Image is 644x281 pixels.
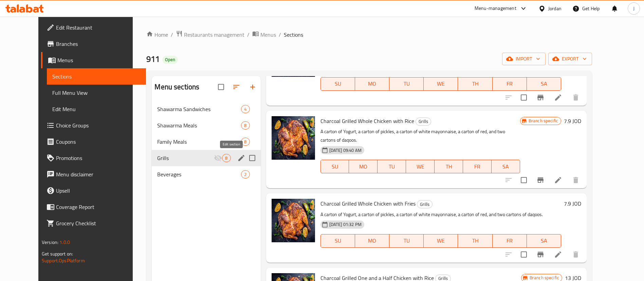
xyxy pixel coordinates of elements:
[389,234,424,248] button: TU
[171,31,173,39] li: /
[568,246,584,263] button: delete
[241,105,250,113] div: items
[41,199,146,215] a: Coverage Report
[495,236,524,246] span: FR
[495,79,524,89] span: FR
[152,117,260,134] div: Shawarma Meals8
[424,77,458,91] button: WE
[437,162,460,172] span: TH
[279,31,281,39] li: /
[162,56,178,64] div: Open
[502,53,546,65] button: import
[554,93,562,102] a: Edit menu item
[41,182,146,199] a: Upsell
[41,134,146,150] a: Coupons
[157,138,241,146] span: Family Meals
[214,154,222,162] svg: Inactive section
[157,154,214,162] span: Grills
[320,116,414,126] span: Charcoal Grilled Whole Chicken with Rice
[176,30,244,39] a: Restaurants management
[517,173,531,187] span: Select to update
[320,198,416,209] span: Charcoal Grilled Whole Chicken with Fries
[532,172,549,188] button: Branch-specific-item
[633,5,634,12] span: J
[564,199,581,208] h6: 7.9 JOD
[42,238,58,247] span: Version:
[527,77,561,91] button: SA
[380,162,403,172] span: TU
[392,236,421,246] span: TU
[56,121,141,129] span: Choice Groups
[463,160,492,173] button: FR
[57,56,141,64] span: Menus
[146,51,160,67] span: 911
[52,89,141,97] span: Full Menu View
[56,219,141,227] span: Grocery Checklist
[416,118,431,126] div: Grills
[461,236,490,246] span: TH
[47,68,146,85] a: Sections
[466,162,489,172] span: FR
[494,162,517,172] span: SA
[157,105,241,113] div: Shawarma Sandwiches
[527,234,561,248] button: SA
[241,170,250,178] div: items
[324,236,352,246] span: SU
[358,79,387,89] span: MO
[152,150,260,166] div: Grills8edit
[252,30,276,39] a: Menus
[416,118,431,125] span: Grills
[378,160,406,173] button: TU
[324,162,347,172] span: SU
[517,90,531,105] span: Select to update
[389,77,424,91] button: TU
[247,31,250,39] li: /
[56,187,141,195] span: Upsell
[358,236,387,246] span: MO
[426,79,455,89] span: WE
[146,30,592,39] nav: breadcrumb
[241,122,249,129] span: 8
[564,116,581,126] h6: 7.9 JOD
[458,234,492,248] button: TH
[392,79,421,89] span: TU
[157,170,241,178] span: Beverages
[56,203,141,211] span: Coverage Report
[56,170,141,178] span: Menu disclaimer
[530,236,558,246] span: SA
[47,85,146,101] a: Full Menu View
[184,31,244,39] span: Restaurants management
[424,234,458,248] button: WE
[56,40,141,48] span: Branches
[355,77,389,91] button: MO
[260,31,276,39] span: Menus
[152,98,260,185] nav: Menu sections
[327,221,364,228] span: [DATE] 01:32 PM
[417,200,432,208] span: Grills
[52,72,141,81] span: Sections
[568,89,584,106] button: delete
[152,166,260,182] div: Beverages2
[42,249,73,258] span: Get support on:
[162,57,178,63] span: Open
[41,215,146,231] a: Grocery Checklist
[554,250,562,259] a: Edit menu item
[435,160,463,173] button: TH
[157,121,241,129] span: Shawarma Meals
[236,153,246,163] button: edit
[241,138,250,146] div: items
[492,160,520,173] button: SA
[508,55,540,63] span: import
[41,36,146,52] a: Branches
[41,150,146,166] a: Promotions
[284,31,303,39] span: Sections
[244,79,261,95] button: Add section
[548,5,562,12] div: Jordan
[461,79,490,89] span: TH
[222,155,230,161] span: 8
[527,275,562,281] span: Branch specific
[56,154,141,162] span: Promotions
